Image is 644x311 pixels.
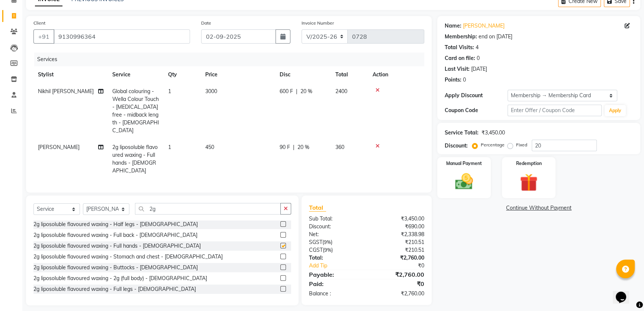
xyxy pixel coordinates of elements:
[33,274,207,282] div: 2g liposoluble flavoured waxing - 2g (full body) - [DEMOGRAPHIC_DATA]
[445,92,508,99] div: Apply Discount
[367,223,430,231] div: ₹690.00
[514,171,543,194] img: _gift.svg
[309,204,326,212] span: Total
[367,279,430,288] div: ₹0
[34,53,430,66] div: Services
[445,107,508,114] div: Coupon Code
[205,88,217,95] span: 3000
[367,270,430,279] div: ₹2,760.00
[33,29,54,44] button: +91
[450,171,479,192] img: _cash.svg
[368,66,424,83] th: Action
[38,88,94,95] span: Nikhil [PERSON_NAME]
[303,254,367,262] div: Total:
[303,270,367,279] div: Payable:
[367,215,430,223] div: ₹3,450.00
[168,144,171,150] span: 1
[280,88,293,95] span: 600 F
[303,246,367,254] div: ( )
[445,33,477,41] div: Membership:
[309,239,322,245] span: SGST
[38,144,80,150] span: [PERSON_NAME]
[54,29,190,44] input: Search by Name/Mobile/Email/Code
[33,231,197,239] div: 2g liposoluble flavoured waxing - Full back - [DEMOGRAPHIC_DATA]
[303,262,377,270] a: Add Tip
[303,223,367,231] div: Discount:
[367,290,430,298] div: ₹2,760.00
[481,142,505,148] label: Percentage
[463,22,505,30] a: [PERSON_NAME]
[335,88,347,95] span: 2400
[33,20,45,26] label: Client
[297,143,309,151] span: 20 %
[445,142,468,150] div: Discount:
[205,144,214,150] span: 450
[482,129,505,137] div: ₹3,450.00
[445,129,479,137] div: Service Total:
[108,66,164,83] th: Service
[135,203,281,215] input: Search or Scan
[477,54,480,62] div: 0
[445,44,474,51] div: Total Visits:
[168,88,171,95] span: 1
[516,160,542,167] label: Redemption
[445,76,461,84] div: Points:
[280,143,290,151] span: 90 F
[367,246,430,254] div: ₹210.51
[476,44,479,51] div: 4
[446,160,482,167] label: Manual Payment
[367,231,430,238] div: ₹2,338.98
[33,285,196,293] div: 2g liposoluble flavoured waxing - Full legs - [DEMOGRAPHIC_DATA]
[471,65,487,73] div: [DATE]
[367,238,430,246] div: ₹210.51
[479,33,512,41] div: end on [DATE]
[516,142,527,148] label: Fixed
[367,254,430,262] div: ₹2,760.00
[275,66,331,83] th: Disc
[445,22,461,30] div: Name:
[164,66,201,83] th: Qty
[112,144,158,174] span: 2g liposoluble flavoured waxing - Full hands - [DEMOGRAPHIC_DATA]
[300,88,312,95] span: 20 %
[112,88,159,134] span: Global colouring - Wella Colour Touch - [MEDICAL_DATA] free - midback length - [DEMOGRAPHIC_DATA]
[302,20,334,26] label: Invoice Number
[335,144,344,150] span: 360
[309,247,323,253] span: CGST
[445,54,475,62] div: Card on file:
[33,264,198,272] div: 2g liposoluble flavoured waxing - Buttocks - [DEMOGRAPHIC_DATA]
[33,220,198,228] div: 2g liposoluble flavoured waxing - Half legs - [DEMOGRAPHIC_DATA]
[377,262,430,270] div: ₹0
[33,66,108,83] th: Stylist
[201,66,275,83] th: Price
[303,279,367,288] div: Paid:
[605,105,626,116] button: Apply
[293,143,294,151] span: |
[463,76,466,84] div: 0
[296,88,297,95] span: |
[303,215,367,223] div: Sub Total:
[201,20,211,26] label: Date
[33,253,223,261] div: 2g liposoluble flavoured waxing - Stomach and chest - [DEMOGRAPHIC_DATA]
[303,231,367,238] div: Net:
[508,105,602,116] input: Enter Offer / Coupon Code
[331,66,368,83] th: Total
[324,239,331,245] span: 9%
[33,242,201,250] div: 2g liposoluble flavoured waxing - Full hands - [DEMOGRAPHIC_DATA]
[303,238,367,246] div: ( )
[303,290,367,298] div: Balance :
[439,204,639,212] a: Continue Without Payment
[613,281,637,304] iframe: chat widget
[324,247,331,253] span: 9%
[445,65,470,73] div: Last Visit:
